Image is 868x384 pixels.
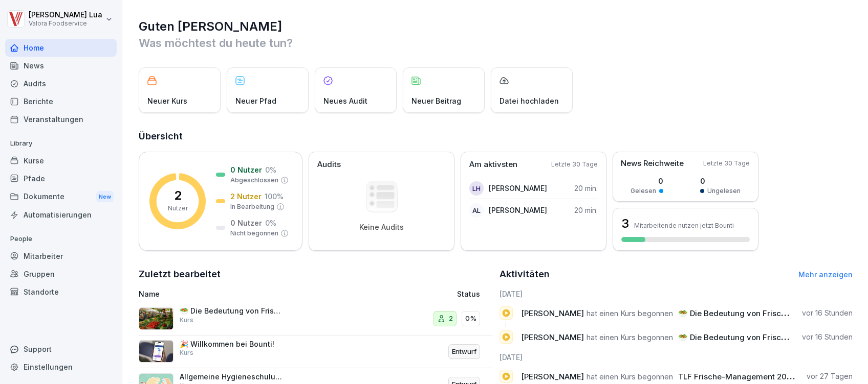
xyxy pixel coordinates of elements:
[5,135,117,152] p: Library
[180,348,193,357] p: Kurs
[807,371,853,381] p: vor 27 Tagen
[5,231,117,247] p: People
[5,187,117,206] div: Dokumente
[700,176,741,186] p: 0
[139,35,853,51] p: Was möchtest du heute tun?
[5,92,117,110] a: Berichte
[139,129,853,143] h2: Übersicht
[621,215,629,232] h3: 3
[180,316,193,325] p: Kurs
[574,183,598,194] p: 20 min.
[5,57,117,75] a: News
[168,204,188,213] p: Nutzer
[452,347,476,357] p: Entwurf
[5,39,117,57] a: Home
[5,247,117,265] a: Mitarbeiter
[449,314,453,324] p: 2
[5,283,117,301] a: Standorte
[5,265,117,283] a: Gruppen
[678,372,796,381] span: TLF Frische-Management 2024
[5,152,117,170] a: Kurse
[139,267,492,281] h2: Zuletzt bearbeitet
[703,159,750,168] p: Letzte 30 Tage
[574,205,598,215] p: 20 min.
[139,340,173,363] img: b4eu0mai1tdt6ksd7nlke1so.png
[180,306,282,316] p: 🥗 Die Bedeutung von Frische im Lebensmittelhandel
[521,372,584,381] span: [PERSON_NAME]
[265,218,276,228] p: 0 %
[180,372,282,381] p: Allgemeine Hygieneschulung (nach LHMV §4)
[621,158,684,170] p: News Reichweite
[359,223,404,232] p: Keine Audits
[139,335,492,369] a: 🎉 Willkommen bei Bounti!KursEntwurf
[469,203,484,218] div: AL
[139,18,853,35] h1: Guten [PERSON_NAME]
[5,75,117,92] a: Audits
[5,340,117,358] div: Support
[323,95,367,106] p: Neues Audit
[707,186,741,196] p: Ungelesen
[230,218,262,228] p: 0 Nutzer
[230,202,274,211] p: In Bearbeitung
[489,205,547,215] p: [PERSON_NAME]
[500,289,853,299] h6: [DATE]
[96,191,114,203] div: New
[500,267,550,281] h2: Aktivitäten
[587,372,673,381] span: hat einen Kurs begonnen
[489,183,547,194] p: [PERSON_NAME]
[235,95,276,106] p: Neuer Pfad
[521,308,584,318] span: [PERSON_NAME]
[230,176,278,185] p: Abgeschlossen
[147,95,187,106] p: Neuer Kurs
[587,308,673,318] span: hat einen Kurs begonnen
[5,170,117,187] a: Pfade
[5,206,117,224] a: Automatisierungen
[317,159,341,171] p: Audits
[29,11,102,19] p: [PERSON_NAME] Lua
[230,164,262,175] p: 0 Nutzer
[634,222,734,229] p: Mitarbeitende nutzen jetzt Bounti
[500,95,559,106] p: Datei hochladen
[139,289,358,299] p: Name
[802,332,853,342] p: vor 16 Stunden
[265,164,276,175] p: 0 %
[180,340,282,349] p: 🎉 Willkommen bei Bounti!
[465,314,476,324] p: 0%
[631,176,663,186] p: 0
[139,307,173,330] img: d4z7zkl15d8x779j9syzxbez.png
[5,110,117,128] a: Veranstaltungen
[802,308,853,318] p: vor 16 Stunden
[631,186,656,196] p: Gelesen
[521,332,584,342] span: [PERSON_NAME]
[551,160,598,169] p: Letzte 30 Tage
[265,191,284,202] p: 100 %
[500,352,853,363] h6: [DATE]
[174,189,182,202] p: 2
[5,358,117,376] a: Einstellungen
[411,95,461,106] p: Neuer Beitrag
[469,181,484,196] div: LH
[469,159,517,171] p: Am aktivsten
[798,270,853,279] a: Mehr anzeigen
[587,332,673,342] span: hat einen Kurs begonnen
[457,289,480,299] p: Status
[139,302,492,335] a: 🥗 Die Bedeutung von Frische im LebensmittelhandelKurs20%
[230,191,262,202] p: 2 Nutzer
[29,20,102,27] p: Valora Foodservice
[5,187,117,206] a: DokumenteNew
[230,229,278,238] p: Nicht begonnen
